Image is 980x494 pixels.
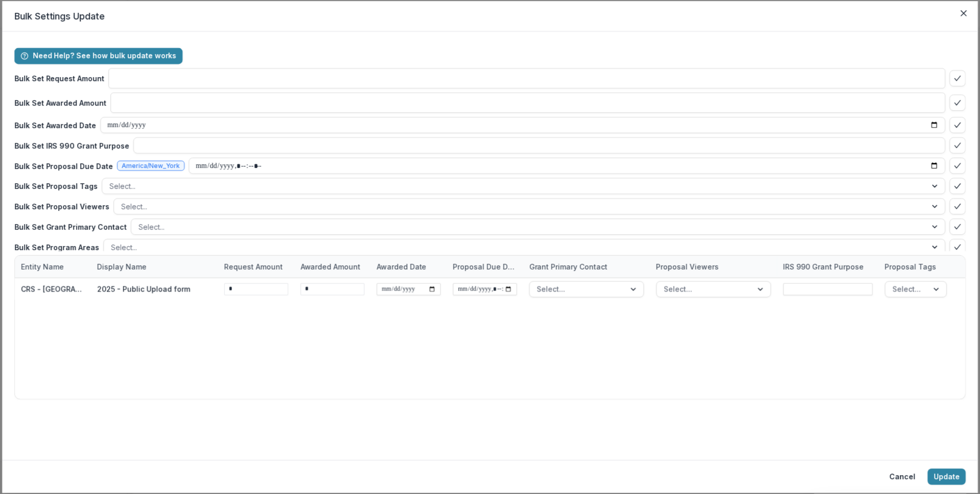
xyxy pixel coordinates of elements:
[14,140,129,151] p: Bulk Set IRS 990 Grant Purpose
[2,1,978,32] header: Bulk Settings Update
[97,284,190,294] div: 2025 - Public Upload form
[523,256,650,278] div: Grant Primary Contact
[949,239,966,255] button: bulk-confirm-option
[14,201,109,212] p: Bulk Set Proposal Viewers
[91,256,218,278] div: Display Name
[14,73,104,84] p: Bulk Set Request Amount
[121,162,180,169] span: America/New_York
[14,97,106,108] p: Bulk Set Awarded Amount
[14,181,97,191] p: Bulk Set Proposal Tags
[949,158,966,174] button: bulk-confirm-option
[949,70,966,87] button: bulk-confirm-option
[14,160,113,171] p: Bulk Set Proposal Due Date
[777,256,879,278] div: IRS 990 Grant Purpose
[949,117,966,133] button: bulk-confirm-option
[650,256,777,278] div: Proposal Viewers
[15,261,70,272] div: Entity Name
[955,5,972,21] button: Close
[523,261,614,272] div: Grant Primary Contact
[949,218,966,235] button: bulk-confirm-option
[447,256,523,278] div: Proposal Due Date
[650,261,725,272] div: Proposal Viewers
[949,198,966,214] button: bulk-confirm-option
[949,137,966,154] button: bulk-confirm-option
[371,261,432,272] div: Awarded Date
[14,120,96,131] p: Bulk Set Awarded Date
[879,261,942,272] div: Proposal Tags
[949,94,966,111] button: bulk-confirm-option
[295,256,371,278] div: Awarded Amount
[218,256,294,278] div: Request Amount
[927,468,966,485] button: Update
[371,256,447,278] div: Awarded Date
[884,468,922,485] button: Cancel
[14,48,183,64] button: Need Help? See how bulk update works
[777,261,870,272] div: IRS 990 Grant Purpose
[21,284,85,294] div: CRS - [GEOGRAPHIC_DATA]
[14,242,99,253] p: Bulk Set Program Areas
[15,256,91,278] div: Entity Name
[14,221,127,232] p: Bulk Set Grant Primary Contact
[224,261,282,272] p: Request Amount
[91,261,152,272] div: Display Name
[295,261,366,272] div: Awarded Amount
[447,261,523,272] div: Proposal Due Date
[949,178,966,194] button: bulk-confirm-option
